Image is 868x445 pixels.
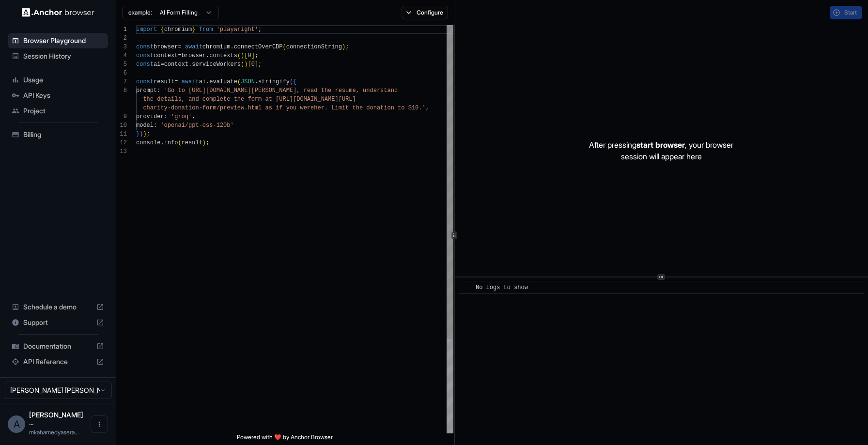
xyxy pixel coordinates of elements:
span: . [206,78,209,85]
span: Billing [23,130,104,139]
div: 4 [116,51,127,60]
span: ; [258,61,262,68]
p: After pressing , your browser session will appear here [589,139,733,162]
span: charity-donation-form/preview.html as if you were [143,105,314,111]
span: : [164,113,168,120]
span: 'openai/gpt-oss-120b' [160,122,233,129]
div: Support [8,315,108,330]
span: ] [251,52,255,59]
span: model [136,122,154,129]
img: Anchor Logo [22,8,94,17]
span: ) [143,131,146,138]
span: = [160,61,164,68]
div: 9 [116,112,127,121]
span: console [136,139,160,146]
span: { [160,26,164,33]
span: ( [237,78,241,85]
span: connectOverCDP [234,44,283,50]
span: { [293,78,296,85]
div: 7 [116,77,127,86]
div: 1 [116,25,127,34]
div: API Keys [8,88,108,103]
span: example: [128,9,152,16]
span: await [185,44,202,50]
span: const [136,44,154,50]
span: Session History [23,51,104,61]
span: API Keys [23,91,104,100]
div: Browser Playground [8,33,108,48]
div: 8 [116,86,127,95]
button: Configure [402,6,449,19]
span: [ [244,52,248,59]
span: 'Go to [URL][DOMAIN_NAME][PERSON_NAME], re [164,87,310,94]
span: [DOMAIN_NAME][URL] [293,96,356,103]
div: 3 [116,43,127,51]
div: 11 [116,130,127,138]
span: serviceWorkers [192,61,241,68]
span: ) [139,131,143,138]
div: A [8,415,25,433]
span: 0 [251,61,255,68]
span: , [426,105,429,111]
span: evaluate [209,78,237,85]
span: : [157,87,160,94]
button: Open menu [91,415,108,433]
div: 10 [116,121,127,130]
span: . [160,139,164,146]
span: context [164,61,188,68]
span: import [136,26,157,33]
span: 'playwright' [217,26,258,33]
span: start browser [636,140,685,150]
span: const [136,52,154,59]
div: Billing [8,127,108,142]
span: ( [241,61,244,68]
span: JSON [241,78,255,85]
span: ; [147,131,150,138]
span: . [230,44,233,50]
span: connectionString [286,44,342,50]
span: : [154,122,157,129]
span: 0 [248,52,251,59]
span: ) [202,139,206,146]
div: Documentation [8,338,108,354]
span: chromium [164,26,192,33]
div: Schedule a demo [8,299,108,315]
div: 6 [116,69,127,77]
span: ( [237,52,241,59]
span: her. Limit the donation to $10.' [314,105,425,111]
span: ​ [464,283,468,292]
span: Powered with ❤️ by Anchor Browser [237,433,333,445]
span: ) [342,44,345,50]
span: stringify [258,78,290,85]
span: . [188,61,192,68]
span: Browser Playground [23,36,104,46]
div: 13 [116,147,127,156]
span: result [154,78,174,85]
span: the details, and complete the form at [URL] [143,96,293,103]
span: , [192,113,195,120]
span: Documentation [23,341,93,351]
span: ) [241,52,244,59]
span: ai [199,78,206,85]
span: No logs to show [476,284,528,291]
span: ( [178,139,181,146]
span: = [178,52,181,59]
span: ; [255,52,258,59]
span: ( [283,44,286,50]
span: ) [244,61,248,68]
span: Usage [23,75,104,85]
span: const [136,78,154,85]
span: ] [255,61,258,68]
div: API Reference [8,354,108,369]
span: ; [206,139,209,146]
span: } [192,26,195,33]
div: 2 [116,34,127,43]
span: 'groq' [171,113,192,120]
span: } [136,131,139,138]
span: provider [136,113,164,120]
span: chromium [202,44,231,50]
span: ai [154,61,160,68]
span: ; [258,26,262,33]
span: info [164,139,178,146]
span: ad the resume, understand [310,87,398,94]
